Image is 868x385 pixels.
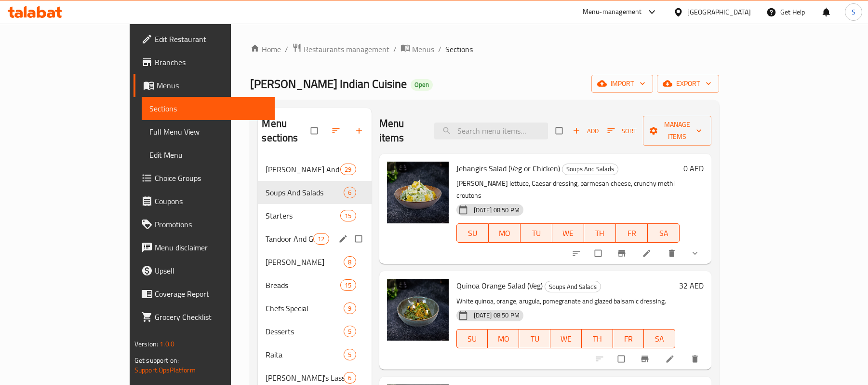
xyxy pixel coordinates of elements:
[341,211,355,220] span: 15
[489,223,521,243] button: MO
[344,188,355,197] span: 6
[344,187,356,198] div: items
[521,223,552,243] button: TU
[258,204,371,227] div: Starters15
[250,73,407,95] span: [PERSON_NAME] Indian Cuisine
[434,123,548,139] input: search
[616,223,648,243] button: FR
[258,343,371,366] div: Raita5
[679,279,704,292] h6: 32 AED
[545,281,601,292] span: Soups And Salads
[305,122,325,140] span: Select all sections
[134,236,275,259] a: Menu disclaimer
[445,43,473,55] span: Sections
[554,332,578,346] span: WE
[644,329,675,348] button: SA
[613,329,644,348] button: FR
[134,27,275,51] a: Edit Restaurant
[607,125,637,137] span: Sort
[134,354,179,367] span: Get support on:
[620,226,644,240] span: FR
[292,43,389,55] a: Restaurants management
[266,349,344,360] span: Raita
[470,311,523,320] span: [DATE] 08:50 PM
[344,350,355,359] span: 5
[344,304,355,313] span: 9
[648,332,671,346] span: SA
[456,178,680,202] p: [PERSON_NAME] lettuce, Caesar dressing, parmesan cheese, crunchy methi croutons
[665,354,677,364] a: Edit menu item
[134,338,158,350] span: Version:
[155,195,267,207] span: Coupons
[562,164,618,175] span: Soups And Salads
[155,219,267,230] span: Promotions
[155,288,267,300] span: Coverage Report
[582,329,613,348] button: TH
[852,7,855,17] span: S
[379,116,423,145] h2: Menu items
[470,206,523,215] span: [DATE] 08:50 PM
[134,51,275,74] a: Branches
[690,248,700,258] svg: Show Choices
[556,226,580,240] span: WE
[589,244,609,262] span: Select to update
[545,281,601,292] div: Soups And Salads
[601,124,643,138] span: Sort items
[258,227,371,250] div: Tandoor And Grill Specialities12edit
[456,278,543,293] span: Quinoa Orange Salad (Veg)
[591,75,653,93] button: import
[684,243,708,264] button: show more
[266,233,313,245] span: Tandoor And Grill Specialities
[314,234,328,244] span: 12
[134,282,275,305] a: Coverage Report
[337,233,351,245] button: edit
[687,7,751,17] div: [GEOGRAPHIC_DATA]
[643,116,711,146] button: Manage items
[642,248,654,258] a: Edit menu item
[285,43,288,55] li: /
[344,373,355,383] span: 6
[160,338,174,350] span: 1.0.0
[584,223,616,243] button: TH
[157,80,267,91] span: Menus
[657,75,719,93] button: export
[684,348,708,370] button: delete
[344,327,355,336] span: 5
[393,43,397,55] li: /
[134,305,275,329] a: Grocery Checklist
[438,43,441,55] li: /
[258,250,371,274] div: [PERSON_NAME]8
[550,329,582,348] button: WE
[524,226,548,240] span: TU
[411,81,433,89] span: Open
[456,295,676,307] p: White quinoa, orange, arugula, pomegranate and glazed balsamic dressing.
[461,226,485,240] span: SU
[387,162,449,223] img: Jehangirs Salad (Veg or Chicken)
[155,56,267,68] span: Branches
[456,329,488,348] button: SU
[266,210,340,221] span: Starters
[149,126,267,137] span: Full Menu View
[155,172,267,184] span: Choice Groups
[134,213,275,236] a: Promotions
[344,349,356,360] div: items
[583,6,642,18] div: Menu-management
[617,332,641,346] span: FR
[683,162,704,175] h6: 0 AED
[570,124,601,138] button: Add
[586,332,609,346] span: TH
[387,279,449,341] img: Quinoa Orange Salad (Veg)
[258,158,371,181] div: [PERSON_NAME] And Masala29
[142,97,275,120] a: Sections
[344,258,355,267] span: 8
[266,326,344,337] span: Desserts
[134,190,275,213] a: Coupons
[611,243,634,264] button: Branch-specific-item
[340,210,356,221] div: items
[612,350,632,368] span: Select to update
[266,372,344,384] span: [PERSON_NAME]'s Lassies
[149,149,267,161] span: Edit Menu
[605,124,639,138] button: Sort
[155,311,267,323] span: Grocery Checklist
[456,161,560,176] span: Jehangirs Salad (Veg or Chicken)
